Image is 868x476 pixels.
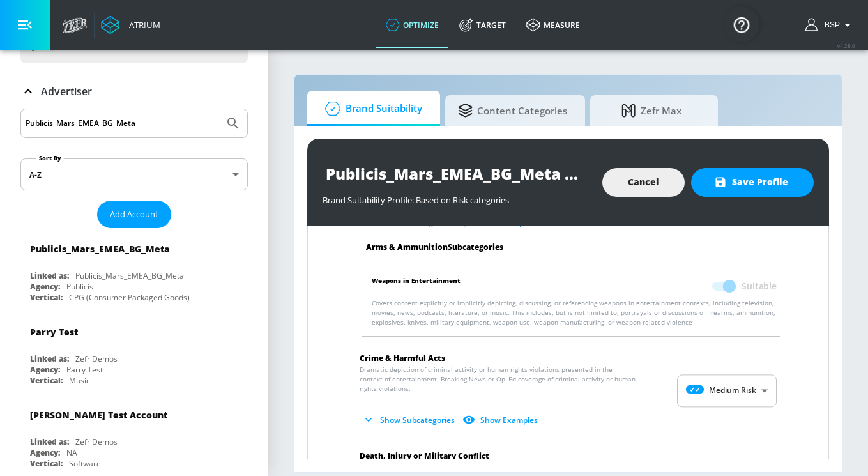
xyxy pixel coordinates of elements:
span: Cancel [628,174,659,190]
div: Parry Test [30,326,78,338]
div: Publicis_Mars_EMEA_BG_MetaLinked as:Publicis_Mars_EMEA_BG_MetaAgency:PublicisVertical:CPG (Consum... [20,233,248,306]
div: Linked as: [30,353,69,364]
div: [PERSON_NAME] Test Account [30,409,167,421]
span: Dramatic depiction of criminal activity or human rights violations presented in the context of en... [360,365,637,394]
button: Save Profile [691,168,814,197]
div: Publicis_Mars_EMEA_BG_Meta [30,243,170,255]
div: Vertical: [30,292,63,303]
div: NA [66,447,77,458]
button: Cancel [602,168,685,197]
span: Brand Suitability [320,93,422,124]
div: Atrium [124,19,160,31]
p: Covers content explicitly or implicitly depicting, discussing, or referencing weapons in entertai... [372,298,777,327]
a: optimize [376,2,449,48]
div: A-Z [20,158,248,190]
button: Show Subcategories [360,410,460,431]
span: Crime & Harmful Acts [360,353,445,364]
div: Publicis [66,281,93,292]
div: Agency: [30,281,60,292]
button: Add Account [97,201,171,228]
div: [PERSON_NAME] Test AccountLinked as:Zefr DemosAgency:NAVertical:Software [20,399,248,472]
div: Vertical: [30,375,63,386]
div: Publicis_Mars_EMEA_BG_Meta [75,270,184,281]
div: Zefr Demos [75,436,118,447]
label: Sort By [36,154,64,162]
div: Zefr Demos [75,353,118,364]
div: Agency: [30,447,60,458]
div: Parry TestLinked as:Zefr DemosAgency:Parry TestVertical:Music [20,316,248,389]
a: Target [449,2,516,48]
p: Advertiser [41,84,92,98]
span: Suitable [742,280,777,293]
span: Weapons in Entertainment [372,274,461,298]
span: Save Profile [717,174,788,190]
button: Open Resource Center [724,6,759,42]
span: login as: bsp_linking@zefr.com [819,20,840,29]
div: Agency: [30,364,60,375]
span: v 4.28.0 [837,42,855,49]
button: BSP [805,17,855,33]
button: Show Examples [460,410,543,431]
div: Linked as: [30,436,69,447]
div: Music [69,375,90,386]
div: Parry Test [66,364,103,375]
div: Linked as: [30,270,69,281]
div: Advertiser [20,73,248,109]
div: Software [69,458,101,469]
div: CPG (Consumer Packaged Goods) [69,292,190,303]
span: Content Categories [458,95,567,126]
span: Zefr Max [603,95,700,126]
div: Brand Suitability Profile: Based on Risk categories [323,188,590,206]
a: Atrium [101,15,160,35]
div: Vertical: [30,458,63,469]
a: measure [516,2,590,48]
span: Add Account [110,207,158,222]
div: Arms & Ammunition Subcategories [356,242,787,252]
button: Submit Search [219,109,247,137]
span: Death, Injury or Military Conflict [360,450,489,461]
input: Search by name [26,115,219,132]
p: Medium Risk [709,385,756,397]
